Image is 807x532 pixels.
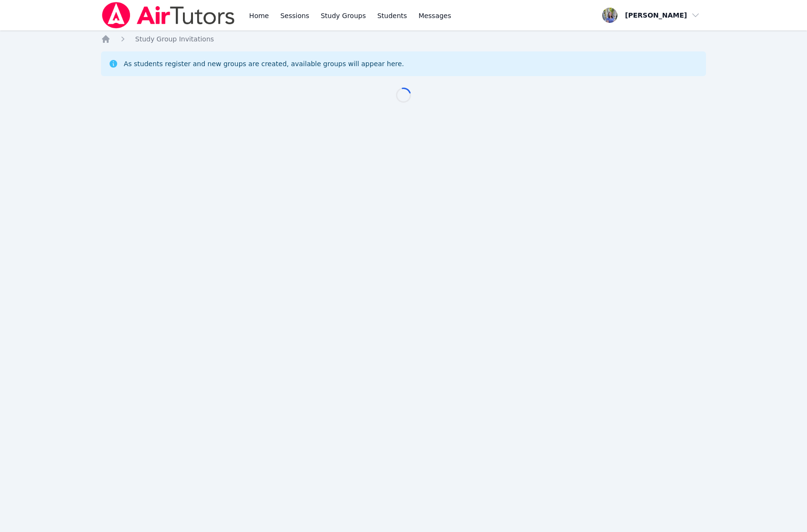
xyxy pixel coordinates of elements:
[101,34,706,44] nav: Breadcrumb
[418,11,451,20] span: Messages
[101,2,236,29] img: Air Tutors
[135,34,214,44] a: Study Group Invitations
[135,35,214,43] span: Study Group Invitations
[124,59,404,69] div: As students register and new groups are created, available groups will appear here.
